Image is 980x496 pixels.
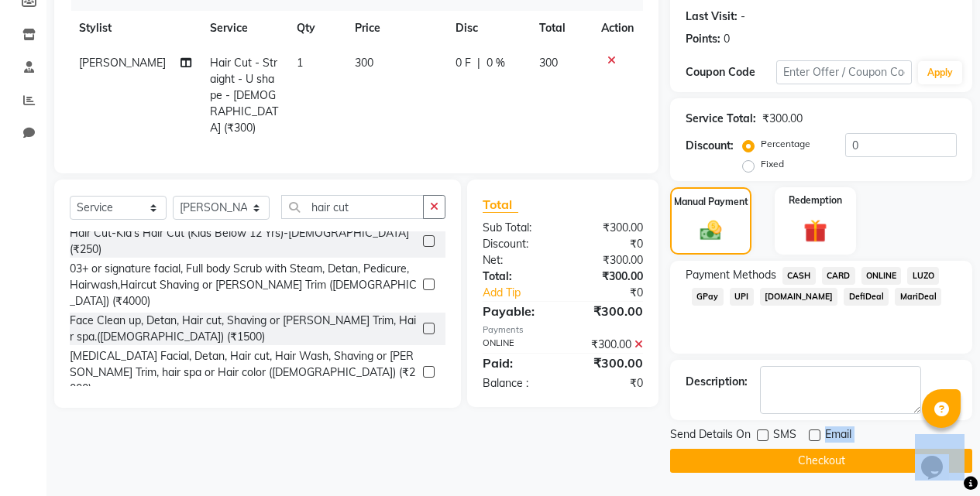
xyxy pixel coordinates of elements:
div: Payments [483,323,643,337]
div: ₹300.00 [562,302,655,320]
div: Hair Cut-Kid's Hair Cut (Kids Below 12 Yrs)-[DEMOGRAPHIC_DATA] (₹250) [70,225,417,258]
div: Paid: [471,354,563,372]
div: ₹300.00 [562,269,655,285]
div: Discount: [686,138,734,154]
span: DefiDeal [844,288,889,306]
span: 300 [539,56,558,70]
th: Stylist [70,11,201,46]
span: 0 % [487,55,505,71]
div: - [741,9,745,25]
span: GPay [692,288,724,306]
img: _gift.svg [796,217,834,245]
div: ₹300.00 [562,252,655,269]
th: Disc [446,11,530,46]
span: | [477,55,480,71]
span: MariDeal [895,288,941,306]
span: ONLINE [861,267,902,285]
div: Coupon Code [686,64,776,80]
th: Qty [287,11,346,46]
span: CASH [782,267,816,285]
span: 1 [297,56,303,70]
th: Service [201,11,287,46]
div: ₹300.00 [562,337,655,353]
button: Checkout [670,449,972,473]
div: ₹300.00 [562,354,655,372]
span: Email [825,426,851,446]
div: Last Visit: [686,9,738,25]
th: Price [346,11,446,46]
iframe: chat widget [915,434,965,481]
span: Hair Cut - Straight - U shape - [DEMOGRAPHIC_DATA] (₹300) [210,56,278,135]
th: Total [530,11,592,46]
div: [MEDICAL_DATA] Facial, Detan, Hair cut, Hair Wash, Shaving or [PERSON_NAME] Trim, hair spa or Hai... [70,348,417,397]
span: Total [483,197,518,213]
span: [DOMAIN_NAME] [760,288,838,306]
div: ₹0 [562,236,655,252]
div: Face Clean up, Detan, Hair cut, Shaving or [PERSON_NAME] Trim, Hair spa.([DEMOGRAPHIC_DATA]) (₹1500) [70,313,417,345]
div: Total: [471,269,563,285]
div: Discount: [471,236,563,252]
div: Net: [471,252,563,269]
span: [PERSON_NAME] [79,56,166,70]
span: UPI [730,288,754,306]
label: Redemption [789,193,842,207]
label: Percentage [761,137,810,151]
label: Manual Payment [674,195,748,209]
div: ₹0 [562,375,655,392]
div: Description: [686,374,748,390]
span: Send Details On [670,426,751,446]
div: 0 [724,31,730,47]
div: ₹0 [578,285,655,301]
span: LUZO [907,267,939,285]
div: Service Total: [686,111,756,127]
img: _cash.svg [693,218,729,243]
div: ONLINE [471,337,563,353]
div: ₹300.00 [562,220,655,236]
span: SMS [773,426,796,446]
span: Payment Methods [686,267,776,283]
input: Search or Scan [281,195,424,219]
span: 0 F [456,55,471,71]
a: Add Tip [471,285,578,301]
label: Fixed [761,157,784,171]
div: Points: [686,31,720,47]
div: 03+ or signature facial, Full body Scrub with Steam, Detan, Pedicure, Hairwash,Haircut Shaving or... [70,261,417,310]
th: Action [592,11,643,46]
div: Balance : [471,375,563,392]
button: Apply [918,61,962,84]
input: Enter Offer / Coupon Code [776,60,912,84]
span: 300 [355,56,373,70]
div: Payable: [471,302,563,320]
div: Sub Total: [471,220,563,236]
span: CARD [822,267,855,285]
div: ₹300.00 [762,111,803,127]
